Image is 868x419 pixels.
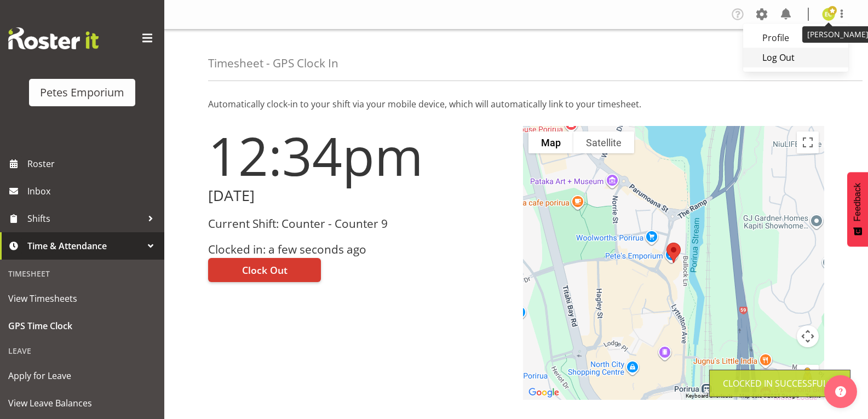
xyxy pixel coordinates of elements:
[853,183,863,221] span: Feedback
[526,386,562,400] a: Open this area in Google Maps (opens a new window)
[27,183,159,199] span: Inbox
[8,318,156,334] span: GPS Time Clock
[27,210,142,227] span: Shifts
[526,386,562,400] img: Google
[3,312,162,340] a: GPS Time Clock
[208,187,510,204] h2: [DATE]
[847,172,868,246] button: Feedback - Show survey
[3,389,162,417] a: View Leave Balances
[242,263,288,277] span: Clock Out
[797,131,819,153] button: Toggle fullscreen view
[40,84,124,101] div: Petes Emporium
[3,340,162,362] div: Leave
[3,285,162,312] a: View Timesheets
[723,377,837,390] div: Clocked in Successfully
[8,27,99,49] img: Rosterit website logo
[208,126,510,185] h1: 12:34pm
[27,238,142,254] span: Time & Attendance
[686,392,733,400] button: Keyboard shortcuts
[573,131,634,153] button: Show satellite imagery
[528,131,573,153] button: Show street map
[822,8,835,21] img: emma-croft7499.jpg
[743,48,848,67] a: Log Out
[208,97,824,111] p: Automatically clock-in to your shift via your mobile device, which will automatically link to you...
[797,325,819,347] button: Map camera controls
[8,290,156,307] span: View Timesheets
[743,28,848,48] a: Profile
[8,368,156,384] span: Apply for Leave
[8,395,156,411] span: View Leave Balances
[27,156,159,172] span: Roster
[3,262,162,285] div: Timesheet
[3,362,162,389] a: Apply for Leave
[208,243,510,256] h3: Clocked in: a few seconds ago
[208,217,510,230] h3: Current Shift: Counter - Counter 9
[835,386,846,397] img: help-xxl-2.png
[208,57,338,70] h4: Timesheet - GPS Clock In
[208,258,321,282] button: Clock Out
[797,365,819,387] button: Drag Pegman onto the map to open Street View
